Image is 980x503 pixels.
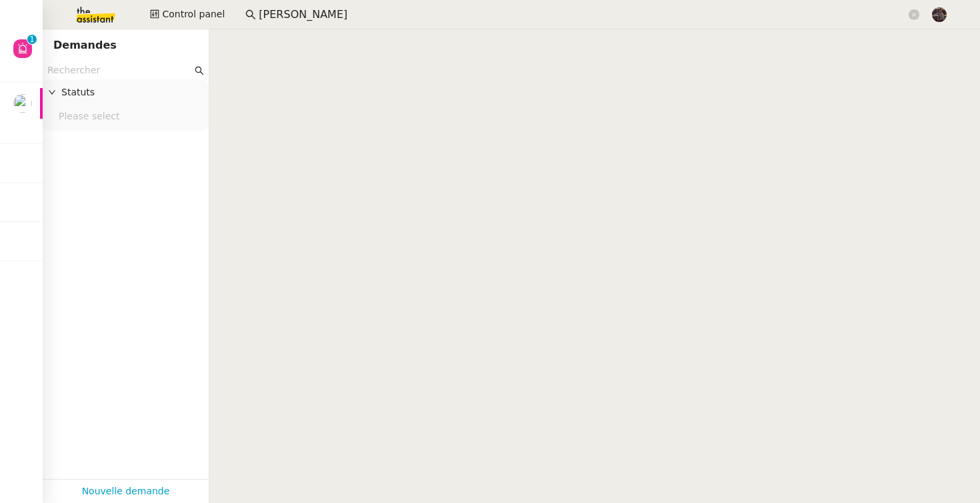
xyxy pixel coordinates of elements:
[13,94,32,113] img: users%2FAXgjBsdPtrYuxuZvIJjRexEdqnq2%2Favatar%2F1599931753966.jpeg
[27,35,37,44] nz-badge-sup: 1
[162,7,225,22] span: Control panel
[259,6,906,24] input: Rechercher
[29,35,35,47] p: 1
[82,484,170,499] a: Nouvelle demande
[47,63,192,78] input: Rechercher
[932,7,947,22] img: 2af2e8ed-4e7a-4339-b054-92d163d57814
[43,79,209,105] div: Statuts
[142,5,233,24] button: Control panel
[61,85,203,100] span: Statuts
[53,36,117,55] nz-page-header-title: Demandes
